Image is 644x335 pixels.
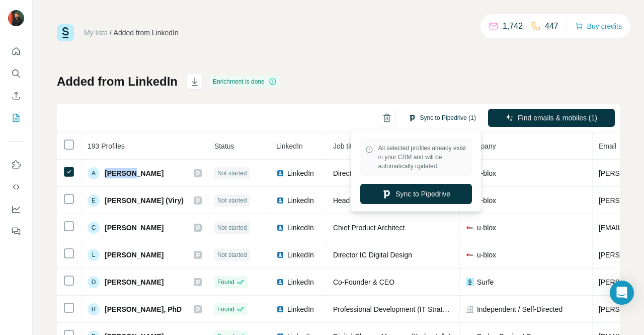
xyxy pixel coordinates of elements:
[287,304,314,314] span: LinkedIn
[610,281,634,305] div: Open Intercom Messenger
[88,142,125,150] span: 193 Profiles
[105,304,182,314] span: [PERSON_NAME], PhD
[105,168,164,178] span: [PERSON_NAME]
[477,168,496,178] span: u-blox
[287,250,314,260] span: LinkedIn
[217,223,247,232] span: Not started
[466,224,474,232] img: company-logo
[105,277,164,287] span: [PERSON_NAME]
[503,20,523,32] p: 1,742
[84,29,108,37] a: My lists
[287,195,314,206] span: LinkedIn
[333,305,512,313] span: Professional Development (IT Strategy, Security & Cloud)
[105,223,164,233] span: [PERSON_NAME]
[333,278,394,286] span: Co-Founder & CEO
[333,169,502,177] span: Director Positioning Product Design and Development
[217,278,234,287] span: Found
[599,142,616,150] span: Email
[214,142,234,150] span: Status
[333,251,412,259] span: Director IC Digital Design
[88,167,100,179] div: A
[88,222,100,234] div: C
[210,76,280,88] div: Enrichment is done
[276,196,284,205] img: LinkedIn logo
[276,224,284,232] img: LinkedIn logo
[477,223,496,233] span: u-blox
[518,113,597,123] span: Find emails & mobiles (1)
[466,251,474,259] img: company-logo
[8,87,24,105] button: Enrich CSV
[217,250,247,259] span: Not started
[287,277,314,287] span: LinkedIn
[276,142,303,150] span: LinkedIn
[8,178,24,196] button: Use Surfe API
[287,168,314,178] span: LinkedIn
[105,250,164,260] span: [PERSON_NAME]
[575,19,622,33] button: Buy credits
[287,223,314,233] span: LinkedIn
[8,222,24,240] button: Feedback
[88,276,100,288] div: D
[276,305,284,313] img: LinkedIn logo
[88,303,100,315] div: R
[110,28,112,38] li: /
[276,251,284,259] img: LinkedIn logo
[8,156,24,174] button: Use Surfe on LinkedIn
[360,184,472,204] button: Sync to Pipedrive
[217,305,234,314] span: Found
[488,109,615,127] button: Find emails & mobiles (1)
[217,169,247,178] span: Not started
[477,195,496,206] span: u-blox
[57,24,74,41] img: Surfe Logo
[217,196,247,205] span: Not started
[8,64,24,83] button: Search
[8,10,24,26] img: Avatar
[114,28,179,38] div: Added from LinkedIn
[8,42,24,60] button: Quick start
[401,110,483,125] button: Sync to Pipedrive (1)
[276,169,284,177] img: LinkedIn logo
[276,278,284,286] img: LinkedIn logo
[333,196,400,205] span: Head of People Dept.
[477,277,494,287] span: Surfe
[57,74,178,90] h1: Added from LinkedIn
[477,250,496,260] span: u-blox
[477,304,562,314] span: Independent / Self-Directed
[333,224,405,232] span: Chief Product Architect
[378,144,467,171] span: All selected profiles already exist in your CRM and will be automatically updated.
[8,109,24,127] button: My lists
[88,194,100,207] div: E
[545,20,558,32] p: 447
[333,142,357,150] span: Job title
[105,195,184,206] span: [PERSON_NAME] (Viry)
[466,278,474,286] img: company-logo
[88,249,100,261] div: L
[8,200,24,218] button: Dashboard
